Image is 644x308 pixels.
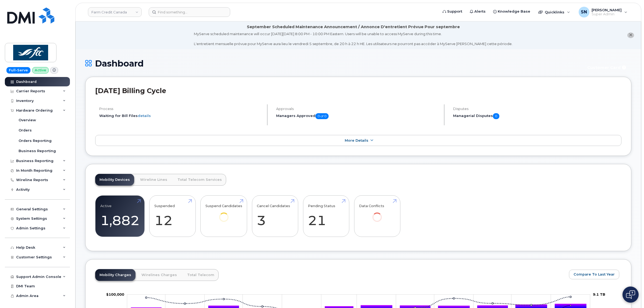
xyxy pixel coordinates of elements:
[154,199,191,234] a: Suspended 12
[205,199,242,229] a: Suspend Candidates
[308,199,344,234] a: Pending Status 21
[359,199,395,229] a: Data Conflicts
[194,31,513,46] div: MyServe scheduled maintenance will occur [DATE][DATE] 8:00 PM - 10:00 PM Eastern. Users will be u...
[257,199,293,234] a: Cancel Candidates 3
[106,292,124,296] tspan: $100,000
[85,59,580,68] h1: Dashboard
[247,24,460,30] div: September Scheduled Maintenance Announcement / Annonce D'entretient Prévue Pour septembre
[95,87,621,95] h2: [DATE] Billing Cycle
[493,113,499,119] span: 0
[593,292,605,296] tspan: 9.1 TB
[138,113,151,118] a: details
[583,63,631,72] button: Customer Card
[345,138,368,142] span: More Details
[173,174,226,186] a: Total Telecom Services
[100,199,140,234] a: Active 1,882
[627,32,634,38] button: close notification
[569,270,619,279] button: Compare To Last Year
[626,290,635,299] img: Open chat
[453,113,621,119] h5: Managerial Disputes
[453,107,621,111] h4: Disputes
[574,272,615,277] span: Compare To Last Year
[276,113,439,119] h5: Managers Approved
[183,269,219,281] a: Total Telecom
[99,113,262,118] li: Waiting for Bill Files
[95,269,136,281] a: Mobility Charges
[136,174,172,186] a: Wireline Lines
[95,174,134,186] a: Mobility Devices
[276,107,439,111] h4: Approvals
[99,107,262,111] h4: Process
[106,292,124,296] g: $0
[315,113,329,119] span: 0 of 0
[137,269,181,281] a: Wirelines Charges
